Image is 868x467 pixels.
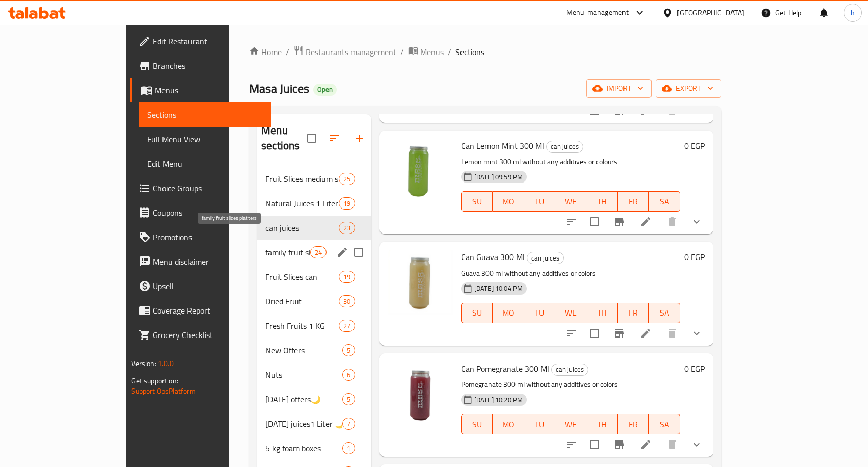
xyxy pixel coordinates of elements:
h6: 0 EGP [684,361,705,376]
div: Menu-management [566,7,629,19]
button: delete [660,210,685,234]
span: MO [497,305,520,320]
span: TU [528,194,551,209]
img: Can Guava 300 Ml [388,250,453,315]
div: [DATE] offers🌙5 [257,387,371,411]
span: family fruit slices platters [265,246,310,258]
span: 7 [343,419,355,429]
div: items [339,173,355,185]
div: can juices23 [257,216,371,240]
span: Nuts [265,369,342,381]
div: can juices [551,364,588,376]
button: sort-choices [559,432,584,457]
a: Coupons [130,200,272,225]
button: WE [555,303,586,323]
div: items [339,222,355,234]
div: Natural Juices 1 Liter19 [257,191,371,216]
div: can juices [527,252,564,264]
div: Nuts6 [257,362,371,387]
span: 1 [343,444,355,453]
span: can juices [552,364,588,375]
span: Full Menu View [147,133,263,145]
span: Select to update [584,211,605,232]
span: Select to update [584,434,605,455]
span: Sort sections [322,126,347,150]
span: TU [528,417,551,432]
span: Fruit Slices can [265,271,339,283]
button: show more [685,321,709,346]
img: Can Lemon Mint 300 Ml [388,139,453,204]
span: 6 [343,370,355,380]
div: Fruit Slices can19 [257,265,371,289]
svg: Show Choices [691,216,703,228]
span: Edit Menu [147,158,263,170]
div: New Offers5 [257,338,371,362]
span: 5 [343,346,355,355]
span: can juices [265,222,339,234]
span: MO [497,417,520,432]
div: items [342,369,355,381]
button: show more [685,432,709,457]
span: can juices [527,252,563,264]
span: SA [653,305,676,320]
li: / [286,46,289,58]
a: Menus [130,78,272,102]
span: Upsell [153,280,263,292]
svg: Show Choices [691,327,703,340]
a: Upsell [130,274,272,298]
span: Version: [131,357,156,370]
button: MO [493,191,524,212]
span: [DATE] 10:04 PM [470,283,527,293]
span: Menus [155,84,263,96]
span: 25 [339,174,355,184]
button: delete [660,432,685,457]
span: WE [559,194,582,209]
a: Coverage Report [130,298,272,323]
p: Pomegranate 300 ml without any additives or colors [461,378,680,391]
button: WE [555,191,586,212]
a: Menu disclaimer [130,249,272,274]
span: Branches [153,60,263,72]
button: WE [555,414,586,434]
span: SA [653,194,676,209]
span: Can Pomegranate 300 Ml [461,361,549,376]
p: Guava 300 ml without any additives or colors [461,267,680,280]
span: Sections [455,46,484,58]
span: 30 [339,297,355,306]
div: items [342,344,355,356]
img: Can Pomegranate 300 Ml [388,361,453,427]
button: TH [586,191,617,212]
span: FR [622,305,645,320]
span: SU [466,417,489,432]
div: items [342,442,355,454]
span: TH [590,194,613,209]
span: Can Lemon Mint 300 Ml [461,138,544,153]
span: Grocery Checklist [153,329,263,341]
span: Dried Fruit [265,295,339,307]
button: show more [685,210,709,234]
span: Menu disclaimer [153,255,263,268]
li: / [400,46,404,58]
span: Restaurants management [306,46,396,58]
a: Grocery Checklist [130,323,272,347]
svg: Show Choices [691,438,703,451]
div: family fruit slices platters24edit [257,240,371,265]
span: 19 [339,272,355,282]
a: Promotions [130,225,272,249]
div: can juices [546,141,583,153]
span: Masa Juices [249,77,309,100]
span: Sections [147,109,263,121]
button: export [656,79,721,98]
span: 19 [339,199,355,209]
a: Support.OpsPlatform [131,384,196,398]
div: items [310,246,327,258]
span: Choice Groups [153,182,263,194]
button: SU [461,414,493,434]
a: Edit menu item [640,216,652,228]
button: TH [586,414,617,434]
div: items [342,418,355,430]
a: Branches [130,54,272,78]
span: Menus [420,46,444,58]
span: 23 [339,223,355,233]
